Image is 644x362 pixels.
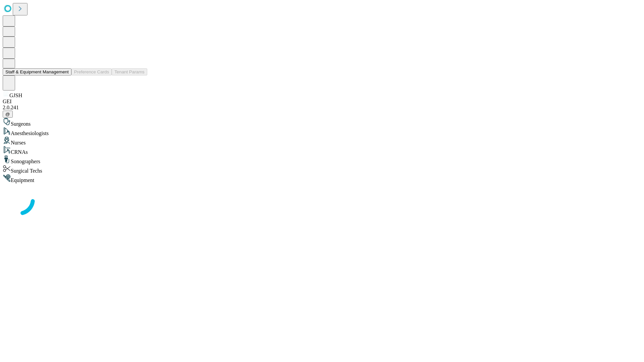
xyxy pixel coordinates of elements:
[3,105,641,111] div: 2.0.241
[3,68,71,75] button: Staff & Equipment Management
[3,165,641,174] div: Surgical Techs
[3,118,641,127] div: Surgeons
[3,155,641,165] div: Sonographers
[5,112,10,117] span: @
[9,93,22,98] span: GJSH
[3,136,641,146] div: Nurses
[71,68,112,75] button: Preference Cards
[112,68,147,75] button: Tenant Params
[3,146,641,155] div: CRNAs
[3,174,641,183] div: Equipment
[3,99,641,105] div: GEI
[3,111,13,118] button: @
[3,127,641,136] div: Anesthesiologists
